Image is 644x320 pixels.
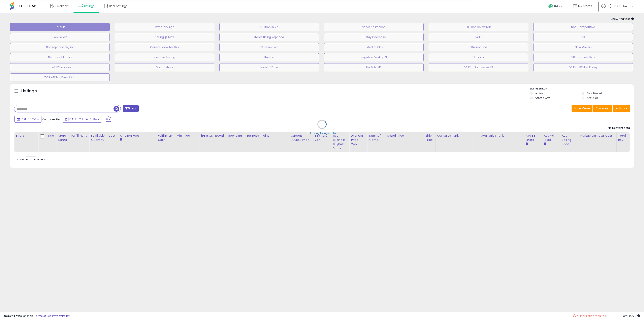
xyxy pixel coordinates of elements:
button: BB Drop in 7d [219,23,319,31]
button: Ukasha2 [429,53,528,61]
button: Top Sellers [10,33,110,41]
a: Help [545,1,567,13]
button: Non Competitive [533,23,633,31]
button: Inactive Pricing [115,53,214,61]
span: Show Analytics [611,17,634,21]
button: Selling @ Max [115,33,214,41]
i: Get Help [548,4,553,9]
button: Ismail 7 Days [219,63,319,71]
button: 90+ day sell thru [533,53,633,61]
button: 30 Day Decrease [324,33,424,41]
span: Help [554,5,560,8]
span: Overview [55,4,68,8]
button: FBA Inbound [429,43,528,51]
button: BB below min [219,43,319,51]
span: My Stores [578,4,592,8]
button: Default [10,23,110,31]
button: DAILY - Suppressed B [429,63,528,71]
button: DAILY - REVENUE 1day [533,63,633,71]
button: FBA [533,33,633,41]
button: Out of stock [115,63,214,71]
button: Needs to Reprice [324,23,424,31]
button: Listed at Max [324,43,424,51]
button: SALES [429,33,528,41]
span: Listings [84,4,95,8]
button: Negative Markup N [324,53,424,61]
button: BB Price Below Min [429,23,528,31]
button: Items Being Repriced [219,33,319,41]
button: TOP ASINs - Deac/Sup [10,73,110,81]
div: Retrieving listings data.. [307,131,337,135]
button: Negative Markup [10,53,110,61]
button: Generel view for fba [115,43,214,51]
button: Inventory Age [115,23,214,31]
span: Hi [PERSON_NAME] [607,4,631,8]
button: Ukasha [219,53,319,61]
button: min>10% no sale [10,63,110,71]
a: Hi [PERSON_NAME] [601,4,634,13]
button: Not Repricing W/Inv [10,43,110,51]
button: Slow Movers [533,43,633,51]
button: No Sale 7D [324,63,424,71]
